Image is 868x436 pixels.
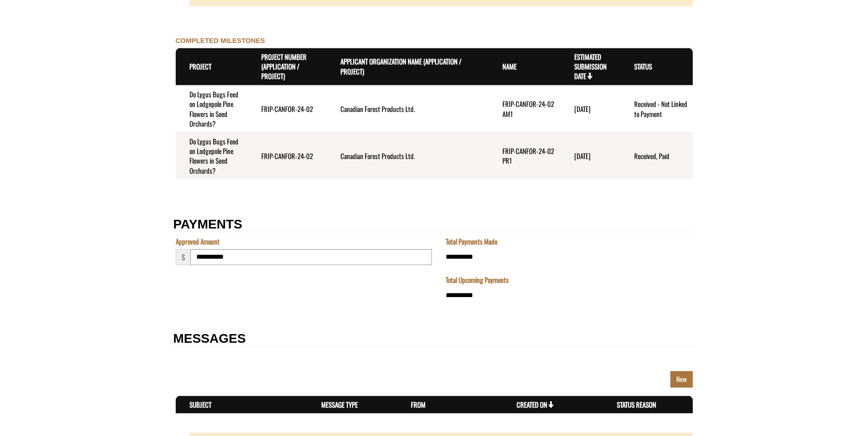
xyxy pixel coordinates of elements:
[574,104,591,114] time: [DATE]
[176,237,220,246] label: Approved Amount
[173,218,695,232] h2: PAYMENTS
[561,85,620,133] td: 3/14/2025
[446,237,497,246] label: Total Payments Made
[176,133,248,179] td: Do Lygus Bugs Feed on Lodgepole Pine Flowers in Seed Orchards?
[670,371,693,387] a: New
[248,133,327,179] td: FRIP-CANFOR-24-02
[620,133,692,179] td: Received, Paid
[411,399,426,409] a: From
[2,42,85,52] a: FRIP Final Report - Template.docx
[340,56,462,76] a: Applicant Organization Name (Application / Project)
[321,399,358,409] a: Message Type
[446,275,509,285] label: Total Upcoming Payments
[176,249,190,265] span: $
[2,73,9,83] div: ---
[675,396,692,414] th: Actions
[443,237,695,313] fieldset: Section
[489,85,561,133] td: FRIP-CANFOR-24-02 AM1
[502,61,517,71] a: Name
[176,36,265,45] label: COMPLETED MILESTONES
[189,399,211,409] a: Subject
[561,133,620,179] td: 4/11/2024
[517,399,554,409] a: Created On
[574,151,591,161] time: [DATE]
[176,85,248,133] td: Do Lygus Bugs Feed on Lodgepole Pine Flowers in Seed Orchards?
[189,61,211,71] a: Project
[2,62,54,72] label: File field for users to download amendment request template
[327,85,489,133] td: Canadian Forest Products Ltd.
[173,332,695,346] h2: MESSAGES
[620,85,692,133] td: Received - Not Linked to Payment
[327,133,489,179] td: Canadian Forest Products Ltd.
[574,52,607,81] a: Estimated Submission Date
[248,85,327,133] td: FRIP-CANFOR-24-02
[634,61,652,71] a: Status
[173,237,434,275] fieldset: Section
[617,399,656,409] a: Status Reason
[489,133,561,179] td: FRIP-CANFOR-24-02 PR1
[261,52,307,81] a: Project Number (Application / Project)
[2,11,97,21] a: FRIP Progress Report - Template .docx
[2,31,73,41] label: Final Reporting Template File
